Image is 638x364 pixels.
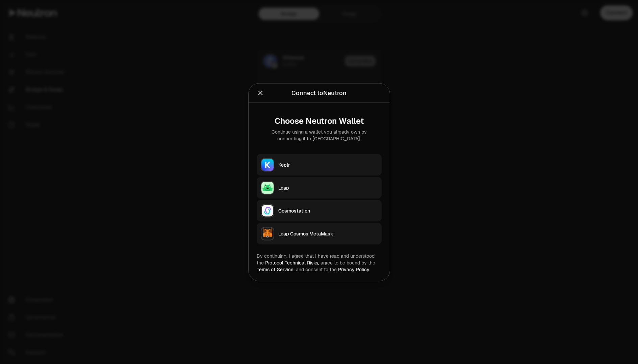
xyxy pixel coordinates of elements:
[261,159,274,171] img: Keplr
[257,266,295,272] a: Terms of Service,
[257,177,382,198] button: LeapLeap
[278,207,378,214] div: Cosmostation
[257,223,382,244] button: Leap Cosmos MetaMaskLeap Cosmos MetaMask
[257,154,382,175] button: KeplrKeplr
[257,200,382,221] button: CosmostationCosmostation
[261,181,274,194] img: Leap
[265,259,319,265] a: Protocol Technical Risks,
[257,88,264,97] button: Close
[278,230,378,237] div: Leap Cosmos MetaMask
[257,252,382,273] div: By continuing, I agree that I have read and understood the agree to be bound by the and consent t...
[261,204,274,217] img: Cosmostation
[262,128,376,142] div: Continue using a wallet you already own by connecting it to [GEOGRAPHIC_DATA].
[261,227,274,240] img: Leap Cosmos MetaMask
[338,266,370,272] a: Privacy Policy.
[262,116,376,125] div: Choose Neutron Wallet
[291,88,347,97] div: Connect to Neutron
[278,184,378,191] div: Leap
[278,161,378,168] div: Keplr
